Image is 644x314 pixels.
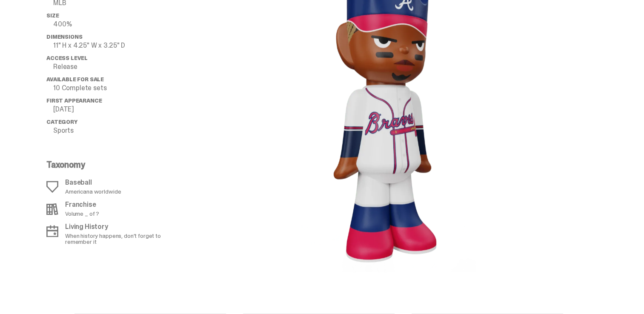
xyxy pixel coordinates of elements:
[53,63,183,70] p: Release
[53,106,183,113] p: [DATE]
[65,233,177,245] p: When history happens, don't forget to remember it
[65,211,99,217] p: Volume _ of ?
[46,54,88,62] span: Access Level
[46,33,82,40] span: Dimensions
[46,160,177,169] p: Taxonomy
[65,188,121,194] p: Americana worldwide
[46,12,59,19] span: Size
[53,21,183,28] p: 400%
[65,179,121,186] p: Baseball
[65,201,99,208] p: Franchise
[53,127,183,134] p: Sports
[53,42,183,49] p: 11" H x 4.25" W x 3.25" D
[46,97,102,104] span: First Appearance
[46,76,104,83] span: Available for Sale
[65,223,177,230] p: Living History
[46,118,77,126] span: Category
[53,85,183,91] p: 10 Complete sets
